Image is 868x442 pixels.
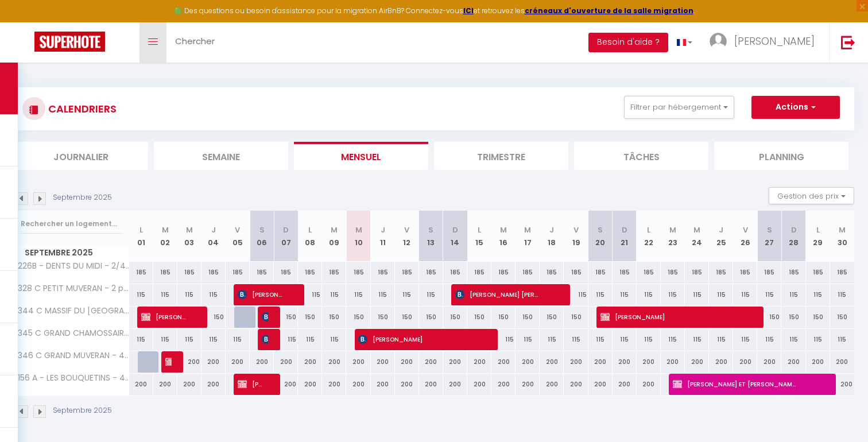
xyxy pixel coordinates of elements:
[322,262,346,283] div: 185
[709,262,733,283] div: 185
[588,284,613,305] div: 115
[358,328,462,350] span: [PERSON_NAME]
[685,351,709,373] div: 200
[637,329,661,350] div: 115
[564,329,588,350] div: 115
[443,307,467,328] div: 150
[211,224,216,235] abbr: J
[525,6,693,15] strong: créneaux d'ouverture de la salle migration
[647,224,650,235] abbr: L
[419,351,443,373] div: 200
[767,224,772,235] abbr: S
[346,211,370,262] th: 10
[714,142,848,170] li: Planning
[262,328,268,350] span: [PERSON_NAME]
[139,224,143,235] abbr: L
[491,307,516,328] div: 150
[830,374,854,395] div: 200
[371,307,395,328] div: 150
[201,211,226,262] th: 04
[34,32,105,52] img: Super Booking
[478,224,481,235] abbr: L
[16,351,131,360] span: 346 C GRAND MUVERAN - 4 personnes, éventuellement 5
[298,211,322,262] th: 08
[201,351,226,373] div: 200
[491,211,516,262] th: 16
[613,351,637,373] div: 200
[588,351,613,373] div: 200
[573,224,579,235] abbr: V
[129,374,153,395] div: 200
[467,374,491,395] div: 200
[298,351,322,373] div: 200
[14,245,129,261] span: Septembre 2025
[177,329,201,350] div: 115
[491,329,516,350] div: 115
[298,307,322,328] div: 150
[806,211,830,262] th: 29
[710,33,727,50] img: ...
[613,374,637,395] div: 200
[757,262,781,283] div: 185
[274,262,298,283] div: 185
[830,351,854,373] div: 200
[45,96,117,122] h3: CALENDRIERS
[298,284,322,305] div: 115
[781,211,805,262] th: 28
[733,284,757,305] div: 115
[491,351,516,373] div: 200
[524,224,531,235] abbr: M
[153,329,177,350] div: 115
[434,142,568,170] li: Trimestre
[226,329,250,350] div: 115
[661,211,685,262] th: 23
[830,329,854,350] div: 115
[600,306,724,328] span: [PERSON_NAME]
[371,351,395,373] div: 200
[673,373,796,395] span: [PERSON_NAME] ET [PERSON_NAME] PROPRIETAIRE
[371,374,395,395] div: 200
[419,284,443,305] div: 115
[839,224,846,235] abbr: M
[129,211,153,262] th: 01
[129,262,153,283] div: 185
[564,307,588,328] div: 150
[588,329,613,350] div: 115
[274,211,298,262] th: 07
[781,307,805,328] div: 150
[693,224,700,235] abbr: M
[16,374,131,382] span: 156 A - LES BOUQUETINS - 4 personnes et 2 enfants
[16,329,131,338] span: 345 C GRAND CHAMOSSAIRE - 2 personnes
[153,262,177,283] div: 185
[250,351,274,373] div: 200
[165,351,172,373] span: [PERSON_NAME]
[274,329,298,350] div: 115
[177,211,201,262] th: 03
[661,284,685,305] div: 115
[371,211,395,262] th: 11
[734,34,815,48] span: [PERSON_NAME]
[719,224,723,235] abbr: J
[308,224,312,235] abbr: L
[685,262,709,283] div: 185
[516,262,540,283] div: 185
[463,6,474,15] strong: ICI
[21,214,122,234] input: Rechercher un logement...
[153,211,177,262] th: 02
[757,307,781,328] div: 150
[637,211,661,262] th: 22
[226,351,250,373] div: 200
[322,374,346,395] div: 200
[371,284,395,305] div: 115
[564,374,588,395] div: 200
[201,307,226,328] div: 150
[661,262,685,283] div: 185
[419,307,443,328] div: 150
[709,351,733,373] div: 200
[419,262,443,283] div: 185
[9,5,44,39] button: Ouvrir le widget de chat LiveChat
[346,374,370,395] div: 200
[830,284,854,305] div: 115
[781,284,805,305] div: 115
[395,307,419,328] div: 150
